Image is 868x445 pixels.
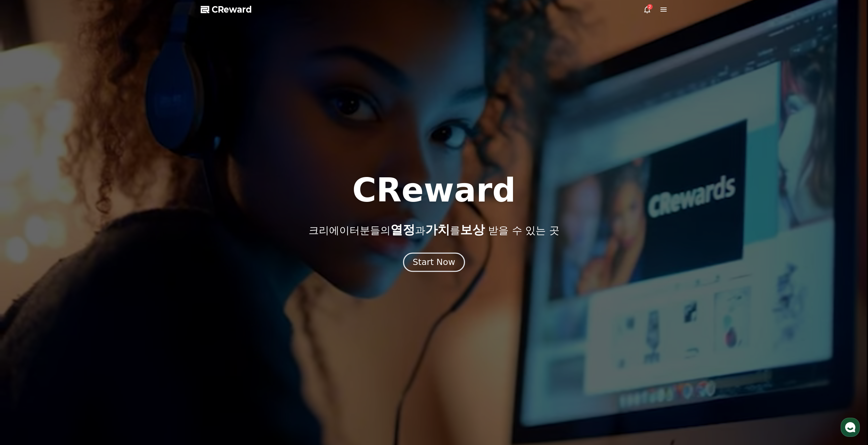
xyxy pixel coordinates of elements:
[45,216,88,233] a: 대화
[105,226,114,232] span: 설정
[403,252,465,272] button: Start Now
[404,260,464,266] a: Start Now
[212,4,252,15] span: CReward
[460,223,485,237] span: 보상
[425,223,450,237] span: 가치
[647,4,653,10] div: 2
[201,4,252,15] a: CReward
[309,223,559,237] p: 크리에이터분들의 과 를 받을 수 있는 곳
[88,216,131,233] a: 설정
[2,216,45,233] a: 홈
[22,226,26,232] span: 홈
[390,223,415,237] span: 열정
[352,174,516,207] h1: CReward
[413,256,455,268] div: Start Now
[643,5,651,14] a: 2
[62,227,71,232] span: 대화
